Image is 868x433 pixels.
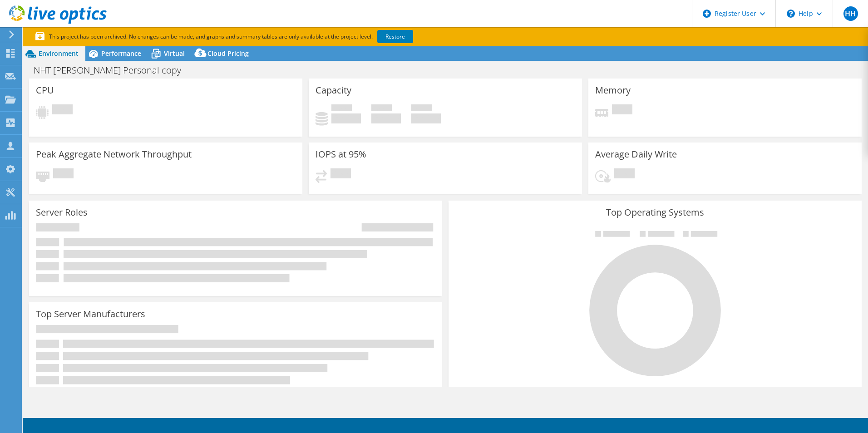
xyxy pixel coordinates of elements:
span: Performance [101,49,141,58]
h3: Server Roles [36,207,88,217]
h3: CPU [36,85,54,95]
h3: Average Daily Write [595,149,677,159]
span: Pending [614,168,635,181]
span: Pending [53,168,74,181]
h3: Peak Aggregate Network Throughput [36,149,192,159]
p: This project has been archived. No changes can be made, and graphs and summary tables are only av... [35,32,480,42]
span: HH [843,6,858,21]
h4: 0 GiB [371,113,401,123]
span: Virtual [164,49,185,58]
h3: Memory [595,85,631,95]
span: Total [411,104,432,113]
h3: Top Operating Systems [455,207,855,217]
h4: 0 GiB [411,113,441,123]
span: Environment [39,49,79,58]
span: Cloud Pricing [207,49,249,58]
svg: \n [787,10,795,18]
h3: Top Server Manufacturers [36,309,145,319]
h3: IOPS at 95% [316,149,366,159]
span: Pending [52,104,73,117]
span: Used [331,104,352,113]
span: Free [371,104,392,113]
h1: NHT [PERSON_NAME] Personal copy [30,65,195,75]
span: Pending [612,104,632,117]
a: Restore [377,30,413,43]
span: Pending [330,168,351,181]
h3: Capacity [316,85,351,95]
h4: 0 GiB [331,113,361,123]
